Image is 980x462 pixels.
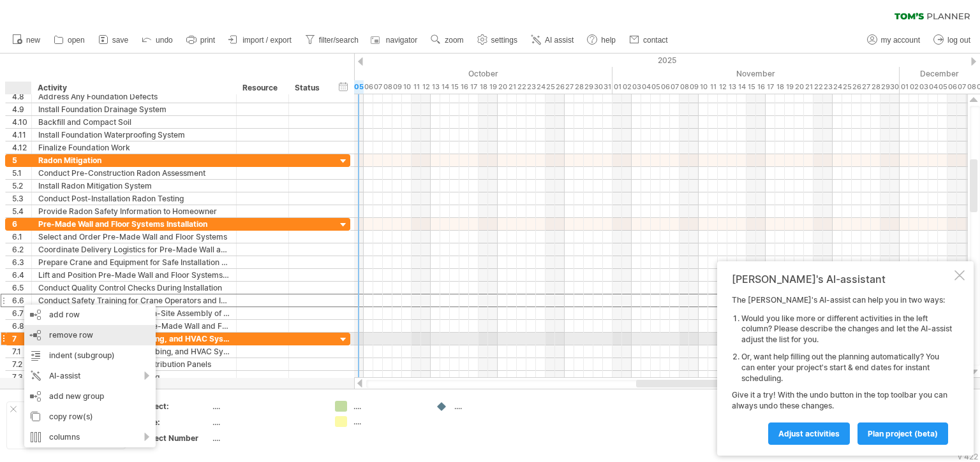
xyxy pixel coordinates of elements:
div: Pre-Made Wall and Floor Systems Installation [38,218,230,230]
div: Wednesday, 26 November 2025 [852,80,861,94]
div: Thursday, 30 October 2025 [593,80,603,94]
div: 5.3 [12,192,31,205]
div: Monday, 8 December 2025 [967,80,976,94]
div: Sunday, 5 October 2025 [354,80,364,94]
div: Tuesday, 14 October 2025 [440,80,450,94]
div: [PERSON_NAME]'s AI-assistant [732,273,952,285]
span: save [112,36,128,45]
div: 5 [12,154,31,166]
div: Wednesday, 22 October 2025 [517,80,526,94]
span: contact [643,36,668,45]
div: Saturday, 6 December 2025 [947,80,957,94]
div: 7.2 [12,358,31,370]
div: 6.8 [12,320,31,332]
div: Wednesday, 5 November 2025 [651,80,660,94]
span: plan project (beta) [868,429,938,438]
div: Thursday, 23 October 2025 [526,80,536,94]
div: Radon Mitigation [38,154,230,166]
div: Thursday, 16 October 2025 [459,80,469,94]
span: AI assist [545,36,574,45]
div: Friday, 17 October 2025 [469,80,479,94]
span: new [26,36,40,45]
div: Address Any Foundation Defects [38,90,230,103]
a: navigator [369,32,421,48]
div: Monday, 1 December 2025 [900,80,909,94]
div: Conduct Post-Installation Radon Testing [38,192,230,205]
div: .... [353,401,423,412]
div: Provide Radon Safety Information to Homeowner [38,205,230,217]
div: .... [212,401,320,412]
div: Select and Order Pre-Made Wall and Floor Systems [38,231,230,243]
div: Saturday, 8 November 2025 [679,80,689,94]
div: 6.3 [12,256,31,268]
div: Saturday, 18 October 2025 [479,80,488,94]
div: Friday, 7 November 2025 [670,80,679,94]
div: Thursday, 6 November 2025 [660,80,670,94]
div: Tuesday, 28 October 2025 [574,80,584,94]
div: Install Foundation Drainage System [38,103,230,115]
div: .... [212,417,320,428]
div: Date: [140,417,210,428]
div: v 422 [958,452,978,461]
div: Monday, 6 October 2025 [364,80,373,94]
div: Friday, 21 November 2025 [804,80,813,94]
div: Saturday, 29 November 2025 [880,80,890,94]
span: navigator [386,36,417,45]
div: Thursday, 13 November 2025 [727,80,737,94]
div: AI-assist [24,366,156,386]
div: Wednesday, 8 October 2025 [383,80,392,94]
div: Thursday, 20 November 2025 [794,80,804,94]
div: Sunday, 7 December 2025 [957,80,967,94]
a: Adjust activities [768,422,850,445]
div: Tuesday, 18 November 2025 [775,80,785,94]
div: Tuesday, 11 November 2025 [708,80,718,94]
a: plan project (beta) [857,422,948,445]
div: Monday, 10 November 2025 [699,80,708,94]
div: 4.12 [12,141,31,154]
div: Prepare Crane and Equipment for Safe Installation of Pre-Made Systems [38,256,230,268]
div: copy row(s) [24,407,156,427]
div: 7.3 [12,371,31,383]
div: Friday, 5 December 2025 [938,80,947,94]
div: Backfill and Compact Soil [38,116,230,128]
span: help [601,36,616,45]
div: Thursday, 9 October 2025 [392,80,402,94]
div: 5.2 [12,180,31,192]
div: Friday, 28 November 2025 [871,80,880,94]
span: undo [156,36,173,45]
div: 6.5 [12,282,31,294]
a: print [183,32,219,48]
div: Wednesday, 15 October 2025 [450,80,459,94]
div: Conduct Safety Training for Crane Operators and Installation Crew [38,294,230,307]
span: Adjust activities [778,429,840,438]
span: print [200,36,215,45]
div: Sunday, 30 November 2025 [890,80,900,94]
div: Friday, 10 October 2025 [402,80,412,94]
div: Friday, 31 October 2025 [603,80,612,94]
div: Resource [242,82,281,94]
a: log out [930,32,974,48]
div: Saturday, 11 October 2025 [412,80,421,94]
div: 6.6 [12,294,31,307]
div: Monday, 27 October 2025 [565,80,574,94]
a: help [584,32,620,48]
div: Sunday, 16 November 2025 [756,80,766,94]
div: Monday, 20 October 2025 [498,80,507,94]
li: Or, want help filling out the planning automatically? You can enter your project's start & end da... [741,352,952,384]
div: Tuesday, 21 October 2025 [507,80,517,94]
div: indent (subgroup) [24,345,156,366]
div: .... [212,433,320,444]
a: filter/search [302,32,362,48]
div: 7.1 [12,345,31,357]
span: remove row [49,330,93,340]
div: .... [454,401,524,412]
div: Saturday, 15 November 2025 [746,80,756,94]
div: Monday, 13 October 2025 [431,80,440,94]
a: AI assist [528,32,577,48]
div: Monday, 17 November 2025 [766,80,775,94]
div: Project Number [140,433,210,444]
div: Finalize Foundation Work [38,141,230,154]
li: Would you like more or different activities in the left column? Please describe the changes and l... [741,314,952,345]
span: open [68,36,85,45]
div: 4.9 [12,103,31,115]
